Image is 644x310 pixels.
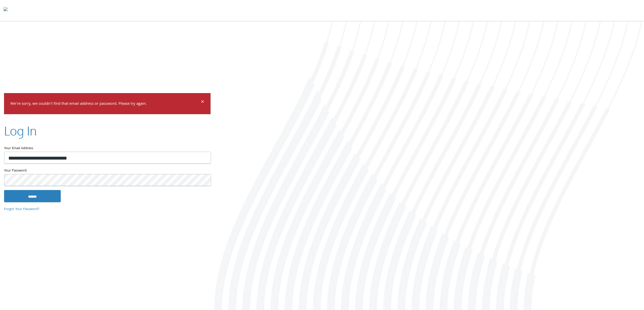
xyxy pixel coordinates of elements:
[4,122,37,139] h2: Log In
[4,168,211,174] label: Your Password
[4,206,39,212] a: Forgot Your Password?
[10,100,200,108] p: We're sorry, we couldn't find that email address or password. Please try again.
[201,99,204,106] button: Dismiss alert
[4,5,8,15] img: todyl-logo-dark.svg
[201,97,204,107] span: ×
